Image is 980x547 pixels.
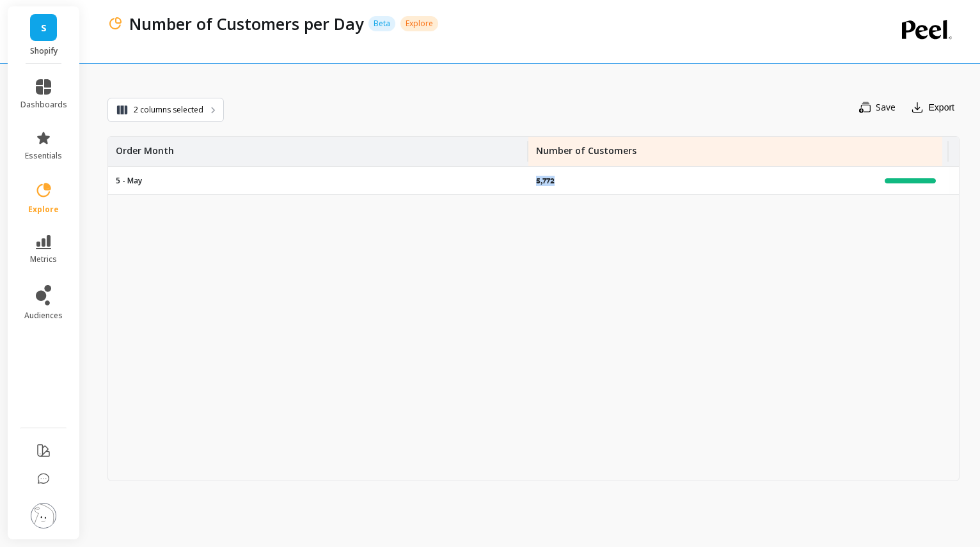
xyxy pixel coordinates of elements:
[31,503,56,528] img: profile picture
[20,46,67,56] p: Shopify
[28,204,59,215] span: explore
[134,104,203,116] span: 2 columns selected
[116,176,142,186] p: 5 - May
[25,151,62,161] span: essentials
[107,16,123,31] img: header icon
[24,311,63,321] span: audiences
[116,137,174,157] p: Order Month
[400,16,438,31] p: Explore
[20,100,67,110] span: dashboards
[536,176,557,186] p: 5,772
[906,97,960,118] button: Export
[876,102,896,113] span: Save
[107,98,224,122] button: 2 columns selected
[30,254,57,265] span: metrics
[368,16,395,31] p: Beta
[41,20,47,35] span: S
[536,137,636,157] p: Number of Customers
[129,13,363,35] p: Number of Customers per Day
[853,97,902,118] button: Save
